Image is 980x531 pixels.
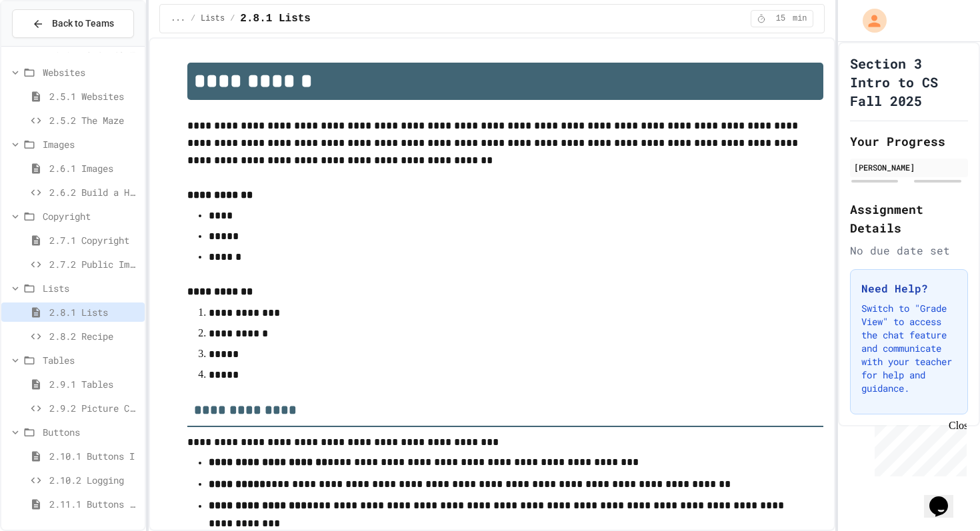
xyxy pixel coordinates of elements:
span: Back to Teams [52,17,114,31]
div: My Account [849,5,890,36]
span: 2.8.1 Lists [49,305,139,319]
span: Tables [43,353,139,367]
span: 2.7.1 Copyright [49,233,139,247]
h1: Section 3 Intro to CS Fall 2025 [850,54,968,110]
span: 2.5.1 Websites [49,89,139,103]
div: [PERSON_NAME] [854,161,964,173]
h2: Your Progress [850,132,968,151]
span: 2.5.2 The Maze [49,113,139,127]
span: Copyright [43,209,139,223]
span: 15 [770,13,791,24]
span: 2.6.1 Images [49,161,139,175]
iframe: chat widget [869,420,967,476]
div: Chat with us now!Close [5,5,92,85]
iframe: chat widget [924,478,967,518]
h2: Assignment Details [850,200,968,237]
div: No due date set [850,243,968,259]
span: Lists [201,13,225,24]
span: / [191,13,195,24]
span: Buttons [43,425,139,439]
span: min [793,13,807,24]
span: 2.8.1 Lists [240,11,311,27]
span: 2.10.1 Buttons I [49,449,139,463]
span: 2.8.2 Recipe [49,329,139,343]
span: 2.11.1 Buttons II [49,497,139,511]
span: Websites [43,65,139,79]
span: Images [43,137,139,151]
span: 2.9.1 Tables [49,377,139,391]
span: / [230,13,235,24]
p: Switch to "Grade View" to access the chat feature and communicate with your teacher for help and ... [861,302,957,395]
span: 2.9.2 Picture Collage [49,401,139,415]
button: Back to Teams [12,9,134,38]
span: Lists [43,281,139,295]
span: 2.10.2 Logging [49,473,139,487]
h3: Need Help? [861,280,957,296]
span: 2.6.2 Build a Homepage [49,185,139,199]
span: ... [171,13,185,24]
span: 2.7.2 Public Images [49,257,139,271]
